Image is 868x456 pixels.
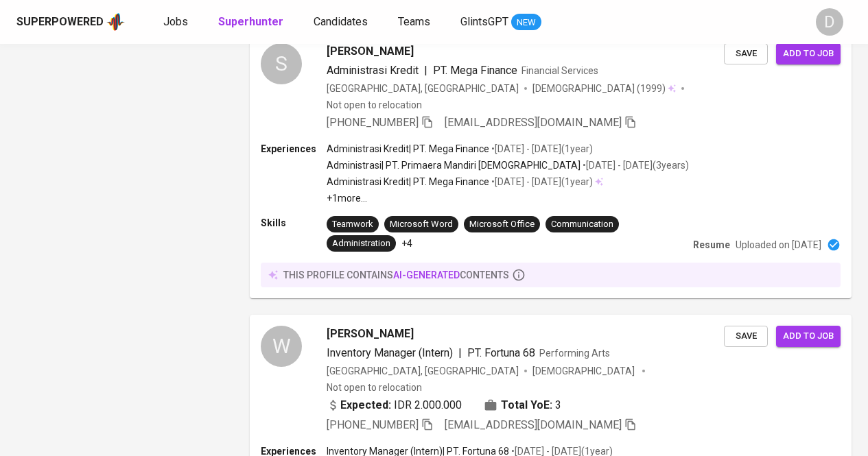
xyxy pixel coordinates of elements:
span: Inventory Manager (Intern) [327,346,453,359]
p: Administrasi Kredit | PT. Mega Finance [327,142,489,156]
a: Superhunter [218,14,286,31]
div: Microsoft Office [469,218,535,231]
span: [PERSON_NAME] [327,43,414,60]
p: +1 more ... [327,191,689,205]
b: Superhunter [218,15,283,28]
div: [GEOGRAPHIC_DATA], [GEOGRAPHIC_DATA] [327,364,519,378]
p: Not open to relocation [327,98,422,112]
span: 3 [555,397,561,413]
div: Communication [551,218,613,231]
button: Add to job [776,326,841,347]
div: (1999) [532,82,676,95]
div: D [816,8,843,36]
a: Jobs [163,14,191,31]
span: NEW [511,16,541,29]
p: this profile contains contents [283,268,509,282]
div: Administration [332,237,390,250]
b: Total YoE: [501,397,552,413]
img: app logo [106,12,125,32]
div: Superpowered [16,14,104,30]
span: Add to job [783,328,834,344]
a: Candidates [314,14,371,31]
div: Microsoft Word [390,218,453,231]
p: Experiences [261,142,327,156]
p: Skills [261,216,327,230]
span: Performing Arts [539,348,610,359]
span: [PHONE_NUMBER] [327,116,419,129]
span: PT. Fortuna 68 [467,346,535,359]
p: • [DATE] - [DATE] ( 1 year ) [489,175,593,189]
span: AI-generated [393,269,460,280]
span: [EMAIL_ADDRESS][DOMAIN_NAME] [445,116,622,129]
div: S [261,43,302,84]
p: Administrasi | PT. Primaera Mandiri [DEMOGRAPHIC_DATA] [327,158,580,172]
p: Administrasi Kredit | PT. Mega Finance [327,175,489,189]
span: Candidates [314,15,368,28]
a: S[PERSON_NAME]Administrasi Kredit|PT. Mega FinanceFinancial Services[GEOGRAPHIC_DATA], [GEOGRAPHI... [250,32,852,298]
button: Save [724,43,768,64]
a: GlintsGPT NEW [460,14,541,31]
span: Add to job [783,46,834,62]
p: Resume [693,238,730,252]
div: W [261,326,302,367]
span: | [458,345,462,361]
span: | [424,62,427,79]
span: [EMAIL_ADDRESS][DOMAIN_NAME] [445,418,622,431]
p: +4 [401,237,412,250]
span: Financial Services [521,65,598,76]
b: Expected: [340,397,391,413]
button: Add to job [776,43,841,64]
span: [DEMOGRAPHIC_DATA] [532,364,637,378]
span: GlintsGPT [460,15,508,28]
span: [PERSON_NAME] [327,326,414,342]
span: PT. Mega Finance [433,64,517,77]
span: [PHONE_NUMBER] [327,418,419,431]
div: IDR 2.000.000 [327,397,462,413]
p: Not open to relocation [327,381,422,394]
div: Teamwork [332,218,373,231]
div: [GEOGRAPHIC_DATA], [GEOGRAPHIC_DATA] [327,82,519,95]
a: Superpoweredapp logo [16,12,125,32]
button: Save [724,326,768,347]
span: Save [731,328,761,344]
span: Teams [398,15,430,28]
a: Teams [398,14,433,31]
span: [DEMOGRAPHIC_DATA] [532,82,637,95]
span: Jobs [163,15,188,28]
span: Save [731,46,761,62]
span: Administrasi Kredit [327,64,419,77]
p: Uploaded on [DATE] [736,238,821,252]
p: • [DATE] - [DATE] ( 1 year ) [489,142,593,156]
p: • [DATE] - [DATE] ( 3 years ) [580,158,689,172]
